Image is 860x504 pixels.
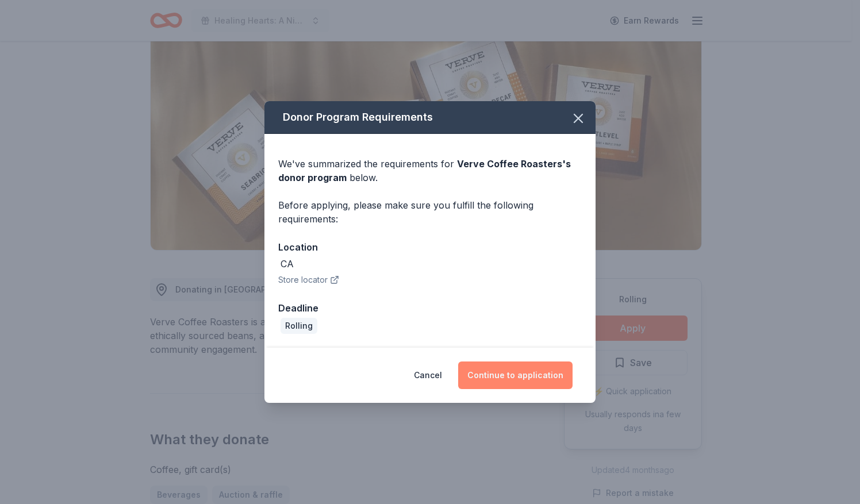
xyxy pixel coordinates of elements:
[414,361,442,389] button: Cancel
[278,273,339,287] button: Store locator
[281,257,294,271] div: CA
[458,361,573,389] button: Continue to application
[281,318,317,334] div: Rolling
[278,198,582,226] div: Before applying, please make sure you fulfill the following requirements:
[264,101,596,134] div: Donor Program Requirements
[278,301,582,316] div: Deadline
[278,240,582,255] div: Location
[278,157,582,184] div: We've summarized the requirements for below.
